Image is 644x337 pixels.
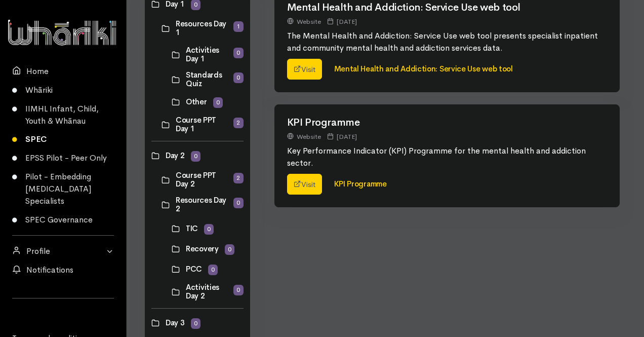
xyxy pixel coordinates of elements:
a: Mental Health and Addiction: Service Use web tool [334,64,513,73]
div: Website [287,131,321,142]
div: Website [287,16,321,27]
p: The Mental Health and Addiction: Service Use web tool presents specialist inpatient and community... [287,30,608,54]
a: Visit [287,59,322,80]
div: [DATE] [327,131,357,142]
div: [DATE] [327,16,357,27]
h2: KPI Programme [287,117,608,128]
h2: Mental Health and Addiction: Service Use web tool [287,2,608,13]
a: KPI Programme [334,179,387,189]
p: Key Performance Indicator (KPI) Programme for the mental health and addiction sector. [287,145,608,169]
div: Follow us on LinkedIn [12,305,114,329]
a: Visit [287,174,322,195]
iframe: LinkedIn Embedded Content [43,305,84,317]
